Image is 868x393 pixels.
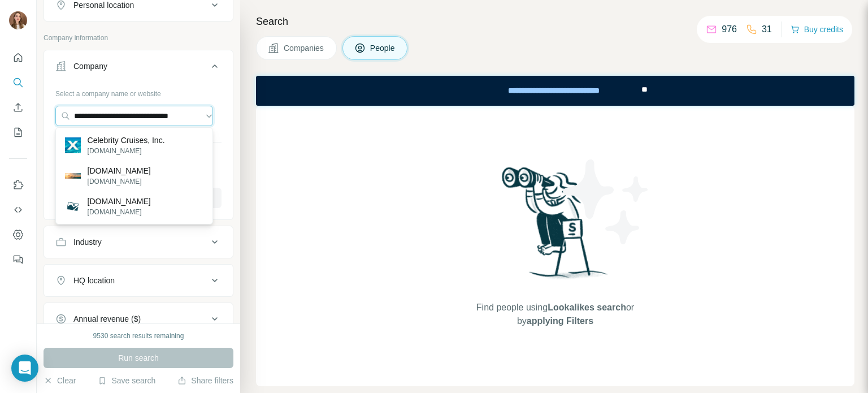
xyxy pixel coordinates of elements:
[88,146,165,156] p: [DOMAIN_NAME]
[88,135,165,146] p: Celebrity Cruises, Inc.
[465,301,645,328] span: Find people using or by
[9,175,27,195] button: Use Surfe on LinkedIn
[284,42,325,54] span: Companies
[9,97,27,118] button: Enrich CSV
[9,224,27,245] button: Dashboard
[73,236,102,248] div: Industry
[65,137,81,153] img: Celebrity Cruises, Inc.
[65,173,81,179] img: celebritycruises.com.br
[791,21,843,37] button: Buy credits
[73,61,107,72] div: Company
[88,196,151,207] p: [DOMAIN_NAME]
[88,207,151,217] p: [DOMAIN_NAME]
[548,303,626,312] span: Lookalikes search
[44,33,233,43] p: Company information
[9,249,27,270] button: Feedback
[44,53,233,84] button: Company
[55,84,222,99] div: Select a company name or website
[44,375,76,386] button: Clear
[73,313,141,325] div: Annual revenue ($)
[44,228,233,256] button: Industry
[44,305,233,332] button: Annual revenue ($)
[256,14,854,29] h4: Search
[9,200,27,220] button: Use Surfe API
[527,316,593,326] span: applying Filters
[9,72,27,93] button: Search
[256,76,854,106] iframe: Banner
[88,176,151,187] p: [DOMAIN_NAME]
[88,165,151,176] p: [DOMAIN_NAME]
[9,47,27,68] button: Quick start
[11,355,38,382] div: Open Intercom Messenger
[497,164,614,290] img: Surfe Illustration - Woman searching with binoculars
[177,375,233,386] button: Share filters
[73,275,115,286] div: HQ location
[555,151,657,253] img: Surfe Illustration - Stars
[93,331,184,341] div: 9530 search results remaining
[370,42,396,54] span: People
[65,198,81,214] img: celebritycruises.com.au
[762,23,772,36] p: 31
[9,11,27,29] img: Avatar
[722,23,737,36] p: 976
[44,267,233,294] button: HQ location
[98,375,155,386] button: Save search
[9,122,27,142] button: My lists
